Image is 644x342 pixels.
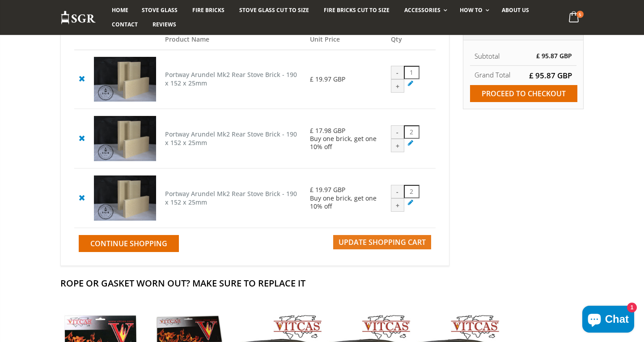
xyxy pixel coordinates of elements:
h2: Rope Or Gasket Worn Out? Make Sure To Replace It [60,277,584,289]
a: Home [105,3,135,17]
span: Home [112,6,128,14]
div: + [391,79,404,93]
span: Fire Bricks [192,6,225,14]
a: Reviews [146,17,183,32]
span: £ 17.98 GBP [310,126,345,135]
span: Reviews [153,21,176,28]
span: How To [460,6,483,14]
a: Portway Arundel Mk2 Rear Stove Brick - 190 x 152 x 25mm [165,70,297,87]
strong: Grand Total [475,70,510,79]
span: Fire Bricks Cut To Size [324,6,390,14]
button: Update Shopping Cart [333,235,431,249]
a: Portway Arundel Mk2 Rear Stove Brick - 190 x 152 x 25mm [165,130,297,147]
a: Stove Glass [135,3,184,17]
span: £ 19.97 GBP [310,75,345,83]
img: Portway Arundel Mk2 Rear Stove Brick - 190 x 152 x 25mm [94,116,156,161]
div: - [391,66,404,79]
a: Fire Bricks Cut To Size [317,3,396,17]
div: - [391,185,404,198]
a: Continue Shopping [79,235,179,252]
span: £ 19.97 GBP [310,185,345,194]
th: Qty [386,30,436,50]
img: Stove Glass Replacement [60,10,96,25]
inbox-online-store-chat: Shopify online store chat [580,306,637,335]
span: £ 95.87 GBP [529,70,572,81]
th: Unit Price [305,30,386,50]
span: About us [502,6,529,14]
a: Portway Arundel Mk2 Rear Stove Brick - 190 x 152 x 25mm [165,189,297,206]
a: Stove Glass Cut To Size [233,3,315,17]
a: How To [453,3,494,17]
div: + [391,198,404,212]
span: Stove Glass [142,6,178,14]
input: Proceed to checkout [470,85,577,102]
span: Stove Glass Cut To Size [239,6,309,14]
th: Product Name [161,30,305,50]
div: Buy one brick, get one 10% off [310,135,382,151]
img: Portway Arundel Mk2 Rear Stove Brick - 190 x 152 x 25mm [94,57,156,102]
div: + [391,139,404,152]
a: 5 [565,9,584,26]
span: Subtotal [475,51,500,60]
a: Fire Bricks [186,3,231,17]
img: Portway Arundel Mk2 Rear Stove Brick - 190 x 152 x 25mm [94,175,156,221]
a: Accessories [398,3,452,17]
span: Continue Shopping [90,239,167,248]
span: Contact [112,21,138,28]
span: £ 95.87 GBP [536,51,572,60]
div: Buy one brick, get one 10% off [310,194,382,210]
a: About us [495,3,536,17]
span: 5 [576,11,584,18]
a: Contact [105,17,144,32]
span: Accessories [404,6,441,14]
div: - [391,125,404,139]
span: Update Shopping Cart [339,237,426,247]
